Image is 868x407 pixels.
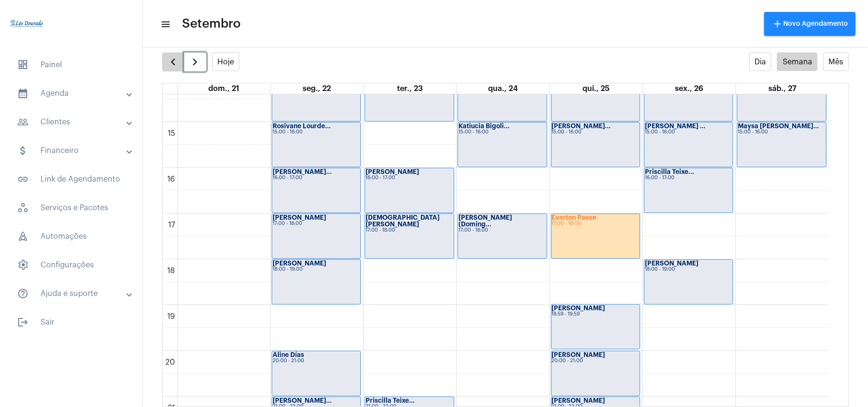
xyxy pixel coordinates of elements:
[273,267,360,272] div: 18:00 - 19:00
[738,130,826,135] div: 15:00 - 16:00
[552,358,639,364] div: 20:00 - 21:00
[366,397,415,404] strong: Priscilla Teixe...
[182,16,241,31] span: Setembro
[552,305,605,311] strong: [PERSON_NAME]
[17,288,127,299] mat-panel-title: Ajuda e suporte
[6,111,143,133] mat-expansion-panel-header: sidenav iconClientes
[273,175,360,181] div: 16:00 - 17:00
[366,214,439,227] strong: [DEMOGRAPHIC_DATA][PERSON_NAME]
[166,129,177,138] div: 15
[749,52,772,71] button: Dia
[17,202,29,214] span: sidenav icon
[552,352,605,358] strong: [PERSON_NAME]
[273,123,331,129] strong: Rosivane Lourde...
[212,52,240,71] button: Hoje
[645,123,705,129] strong: [PERSON_NAME] ...
[17,116,29,128] mat-icon: sidenav icon
[10,196,133,219] span: Serviços e Pacotes
[366,169,419,175] strong: [PERSON_NAME]
[6,282,143,305] mat-expansion-panel-header: sidenav iconAjuda e suporte
[273,260,326,266] strong: [PERSON_NAME]
[552,397,605,404] strong: [PERSON_NAME]
[17,88,29,99] mat-icon: sidenav icon
[459,228,546,233] div: 17:00 - 18:00
[17,288,29,299] mat-icon: sidenav icon
[764,12,856,36] button: Novo Agendamento
[273,397,332,404] strong: [PERSON_NAME]...
[777,52,817,71] button: Semana
[645,175,732,181] div: 16:00 - 17:00
[17,259,29,271] span: sidenav icon
[10,53,133,76] span: Painel
[366,175,453,181] div: 16:00 - 17:00
[552,312,639,317] div: 18:59 - 19:59
[17,145,127,156] mat-panel-title: Financeiro
[273,130,360,135] div: 15:00 - 16:00
[164,358,177,366] div: 20
[17,316,29,328] mat-icon: sidenav icon
[10,168,133,191] span: Link de Agendamento
[738,123,819,129] strong: Maysa [PERSON_NAME]...
[366,228,453,233] div: 17:00 - 18:00
[459,130,546,135] div: 15:00 - 16:00
[552,130,639,135] div: 15:00 - 16:00
[166,312,177,321] div: 19
[17,173,29,185] mat-icon: sidenav icon
[823,52,849,71] button: Mês
[273,169,332,175] strong: [PERSON_NAME]...
[10,311,133,334] span: Sair
[645,260,698,266] strong: [PERSON_NAME]
[552,221,639,226] div: 17:00 - 18:00
[395,83,425,94] a: 23 de setembro de 2025
[459,214,512,227] strong: [PERSON_NAME] (Doming...
[772,20,848,27] span: Novo Agendamento
[645,267,732,272] div: 18:00 - 19:00
[273,358,360,364] div: 20:00 - 21:00
[766,83,798,94] a: 27 de setembro de 2025
[486,83,520,94] a: 24 de setembro de 2025
[301,83,333,94] a: 22 de setembro de 2025
[17,116,127,128] mat-panel-title: Clientes
[17,231,29,242] span: sidenav icon
[645,130,732,135] div: 15:00 - 16:00
[10,225,133,248] span: Automações
[17,88,127,99] mat-panel-title: Agenda
[6,82,143,105] mat-expansion-panel-header: sidenav iconAgenda
[8,5,46,43] img: 4c910ca3-f26c-c648-53c7-1a2041c6e520.jpg
[10,254,133,276] span: Configurações
[581,83,612,94] a: 25 de setembro de 2025
[160,19,170,30] mat-icon: sidenav icon
[273,221,360,226] div: 17:00 - 18:00
[772,18,783,30] mat-icon: add
[273,352,304,358] strong: Aline Días
[162,52,184,71] button: Semana Anterior
[206,83,241,94] a: 21 de setembro de 2025
[17,145,29,156] mat-icon: sidenav icon
[459,123,510,129] strong: Katiucia Bigoli...
[166,175,177,183] div: 16
[552,214,597,221] strong: Everton Paese
[17,59,29,71] span: sidenav icon
[645,169,694,175] strong: Priscilla Teixe...
[552,123,611,129] strong: [PERSON_NAME]...
[273,214,326,221] strong: [PERSON_NAME]
[6,139,143,162] mat-expansion-panel-header: sidenav iconFinanceiro
[184,52,206,71] button: Próximo Semana
[674,83,705,94] a: 26 de setembro de 2025
[167,221,177,229] div: 17
[166,266,177,275] div: 18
